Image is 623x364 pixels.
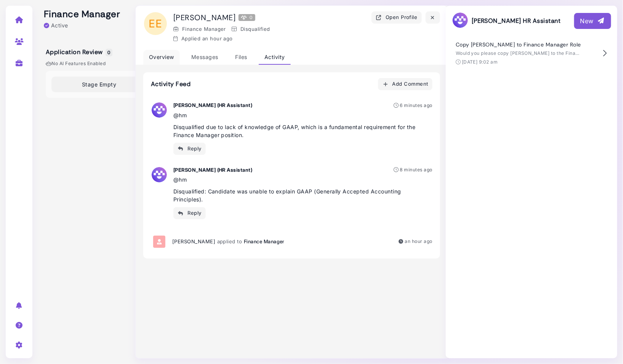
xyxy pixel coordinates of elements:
button: Reply [173,207,206,219]
p: Disqualified: Candidate was unable to explain GAAP (Generally Accepted Accounting Principles). [173,187,432,203]
h3: Activity Feed [151,80,191,88]
div: @hm [173,111,432,139]
time: Sep 01, 2025 [202,35,233,42]
strong: Finance Manager [244,238,285,244]
div: Reply [178,209,202,217]
span: EE [144,12,167,35]
button: Copy [PERSON_NAME] to Finance Manager Role Would you please copy [PERSON_NAME] to the Finance Man... [452,36,611,71]
button: Reply [173,143,206,155]
img: Megan Score [241,15,247,20]
div: Files [230,50,253,65]
div: Reply [178,145,202,153]
div: Messages [186,50,224,65]
div: 0 [239,14,255,21]
p: Disqualified due to lack of knowledge of GAAP, which is a fundamental requirement for the Finance... [173,123,432,139]
time: Sep 01, 2025 [405,238,432,244]
div: Active [44,21,68,29]
div: Disqualified [232,26,270,33]
button: Open Profile [372,11,422,24]
strong: [PERSON_NAME] (HR Assistant) [173,167,252,173]
div: Overview [143,50,180,65]
span: [PERSON_NAME] [172,238,215,244]
h1: [PERSON_NAME] [173,13,255,22]
time: Sep 01, 2025 [400,102,432,108]
button: New [574,13,611,29]
div: New [580,16,605,26]
span: Stage Empty [82,80,116,88]
h5: Application Review [46,48,111,56]
div: Activity [259,50,291,65]
span: applied to [217,238,242,244]
div: Add Comment [382,80,428,88]
span: Would you please copy [PERSON_NAME] to the Finance Manager job? [456,50,617,56]
button: Add Comment [378,78,432,90]
div: Open Profile [376,14,418,22]
span: 0 [106,49,112,56]
div: Finance Manager [173,26,226,33]
div: Applied [173,35,233,43]
div: @hm [173,176,432,203]
h3: [PERSON_NAME] HR Assistant [452,12,561,30]
h4: Copy [PERSON_NAME] to Finance Manager Role [456,42,581,48]
span: No AI Features enabled [46,60,106,67]
time: Sep 01, 2025 [400,167,432,172]
h2: Finance Manager [44,9,120,20]
strong: [PERSON_NAME] (HR Assistant) [173,102,252,108]
time: [DATE] 9:02 am [462,59,498,65]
